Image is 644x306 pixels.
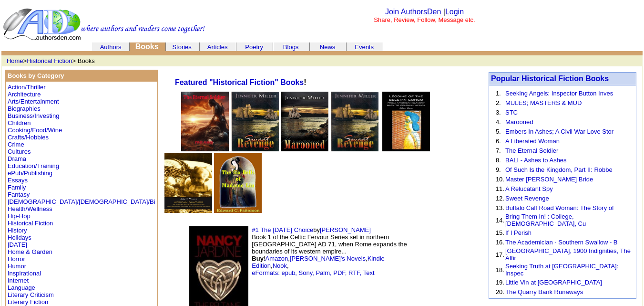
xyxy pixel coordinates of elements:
[496,176,504,183] font: 10.
[505,288,583,295] a: The Quarry Bank Runaways
[27,57,72,64] a: Historical Fiction
[505,213,586,227] a: Bring Them In! : College, [DEMOGRAPHIC_DATA], Cu
[505,185,553,192] a: A Relucatant Spy
[207,43,228,51] a: Articles
[505,247,631,262] a: [GEOGRAPHIC_DATA], 1900 Indignities, The Affir
[8,127,62,134] a: Cooking/Food/Wine
[445,8,464,16] a: Login
[505,239,618,246] a: The Academician - Southern Swallow - B
[175,78,304,86] a: Featured "Historical Fiction" Books
[505,279,602,286] a: Little Vin at [GEOGRAPHIC_DATA]
[3,8,205,41] img: header_logo2.gif
[355,43,374,51] a: Events
[496,279,504,286] font: 19.
[443,8,464,16] font: |
[496,204,504,211] font: 13.
[320,226,371,233] a: [PERSON_NAME]
[8,212,31,220] a: Hip-Hop
[181,145,229,153] a: The Eternal Soldier
[320,43,336,51] a: News
[496,157,501,164] font: 8.
[8,270,41,277] a: Inspirational
[505,99,582,106] a: MULES; MASTERS & MUD
[496,288,504,295] font: 20.
[252,269,374,276] a: eFormats: epub, Sony, Palm, PDF, RTF, Text
[175,78,307,86] b: !
[273,47,273,47] img: cleardot.gif
[8,112,59,119] a: Business/Investing
[8,191,30,198] a: Fantasy
[252,255,385,269] a: Kindle Edition
[231,92,279,151] img: 31529.jpg
[505,263,618,277] a: Seeking Truth at [GEOGRAPHIC_DATA]: Inspec
[505,90,613,97] a: Seeking Angels: Inspector Button Inves
[331,145,378,153] a: Sweet Revenge
[214,206,262,214] a: The Six Bells of Madame Lin (The Witch of Marigold Hall Trilogy Book 1)
[236,47,236,47] img: cleardot.gif
[505,157,567,164] a: BALI - Ashes to Ashes
[8,141,24,148] a: Crime
[8,119,31,127] a: Children
[8,177,28,184] a: Essays
[505,229,532,236] a: If I Perish
[273,262,287,269] a: Nook
[8,98,59,105] a: Arts/Entertainment
[252,226,407,276] font: by Book 1 of the Celtic Fervour Series set in northern [GEOGRAPHIC_DATA] AD 71, when Rome expands...
[8,241,27,248] a: [DATE]
[641,52,642,54] img: cleardot.gif
[8,227,27,234] a: History
[505,137,560,145] a: A Liberated Woman
[8,298,48,306] a: Literary Fiction
[505,147,558,154] a: The Eternal Soldier
[8,198,155,205] a: [DEMOGRAPHIC_DATA]/[DEMOGRAPHIC_DATA]/Bi
[8,169,52,177] a: ePub/Publishing
[496,239,504,246] font: 16.
[496,109,501,116] font: 3.
[496,229,504,236] font: 15.
[283,43,299,51] a: Blogs
[8,72,64,79] b: Books by Category
[496,217,504,224] font: 14.
[505,195,549,202] a: Sweet Revenge
[491,74,609,83] a: Popular Historical Fiction Books
[252,255,264,262] b: Buy
[266,255,288,262] a: Amazon
[8,234,31,241] a: Holidays
[252,226,313,233] a: #1 The [DATE] Choice
[496,147,501,154] font: 7.
[199,47,200,47] img: cleardot.gif
[496,128,501,135] font: 5.
[8,255,25,263] a: Horror
[331,92,378,151] img: 31507.jpg
[496,137,501,145] font: 6.
[236,47,237,47] img: cleardot.gif
[505,128,613,135] a: Embers In Ashes; A Civil War Love Stor
[347,47,347,47] img: cleardot.gif
[281,92,328,151] img: 31504.jpg
[100,43,122,51] a: Authors
[8,220,53,227] a: Historical Fiction
[93,47,93,47] img: cleardot.gif
[135,42,159,51] a: Books
[8,248,52,255] a: Home & Garden
[92,47,93,47] img: cleardot.gif
[496,90,501,97] font: 1.
[7,57,23,64] a: Home
[505,204,614,211] a: Buffalo Calf Road Woman: The Story of
[8,84,45,91] a: Action/Thriller
[8,148,31,155] a: Cultures
[496,251,504,258] font: 17.
[8,91,41,98] a: Architecture
[505,109,518,116] a: STC
[165,47,166,47] img: cleardot.gif
[496,99,501,106] font: 2.
[496,266,504,274] font: 18.
[8,162,59,169] a: Education/Training
[214,153,262,213] img: 79659.jpg
[496,185,504,192] font: 11.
